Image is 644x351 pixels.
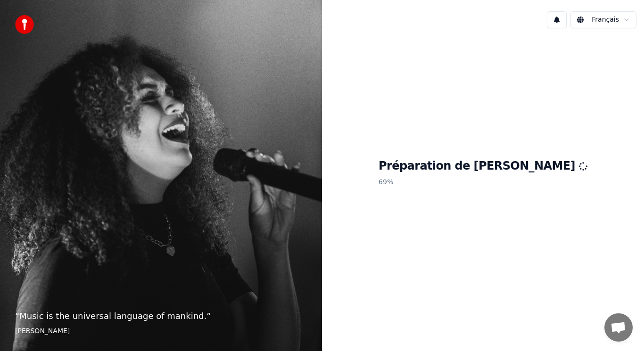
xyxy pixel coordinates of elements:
[15,310,307,323] p: “ Music is the universal language of mankind. ”
[379,159,587,174] h1: Préparation de [PERSON_NAME]
[15,327,307,336] footer: [PERSON_NAME]
[604,313,633,342] a: Ouvrir le chat
[15,15,34,34] img: youka
[379,174,587,191] p: 69 %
